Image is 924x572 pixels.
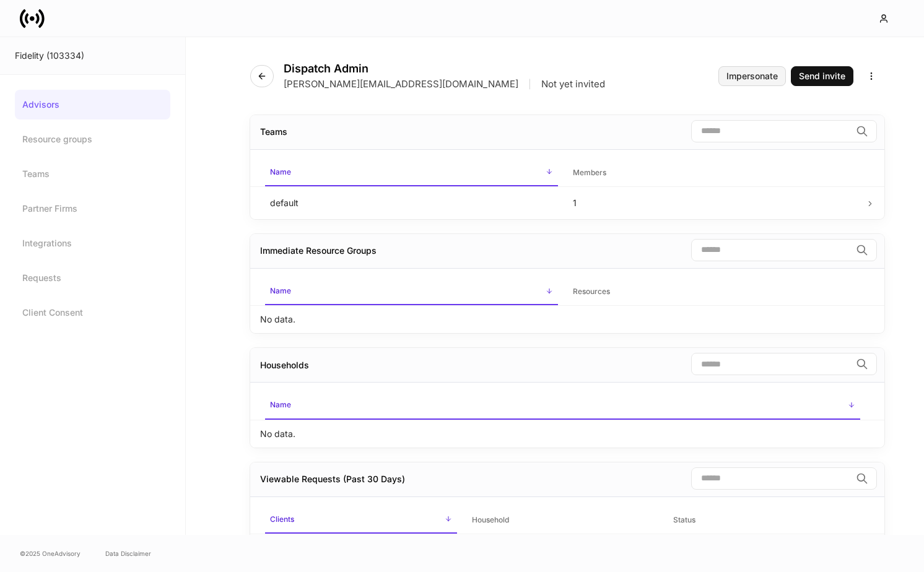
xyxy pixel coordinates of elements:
span: Name [265,392,860,419]
div: Households [260,359,309,371]
a: Teams [15,159,170,189]
h4: Dispatch Admin [284,62,605,76]
span: Household [467,508,659,533]
p: | [528,78,531,90]
h6: Clients [270,513,294,525]
p: Not yet invited [541,78,605,90]
div: Fidelity (103334) [15,50,170,62]
a: Integrations [15,228,170,258]
span: Name [265,160,558,186]
div: Impersonate [726,72,778,80]
a: Data Disclaimer [105,548,151,558]
a: Resource groups [15,124,170,154]
a: Partner Firms [15,194,170,223]
p: [PERSON_NAME][EMAIL_ADDRESS][DOMAIN_NAME] [284,78,518,90]
button: Send invite [791,66,853,86]
h6: Household [472,514,509,526]
span: Clients [265,507,457,534]
h6: Name [270,285,291,297]
div: Immediate Resource Groups [260,245,377,257]
span: Name [265,279,558,305]
p: No data. [260,428,295,440]
button: Impersonate [718,66,786,86]
span: Status [668,508,860,533]
h6: Resources [573,285,610,297]
h6: Name [270,166,291,178]
div: Viewable Requests (Past 30 Days) [260,473,405,485]
a: Advisors [15,90,170,119]
a: Client Consent [15,298,170,327]
div: Teams [260,126,287,138]
h6: Status [673,514,695,526]
a: Requests [15,263,170,293]
p: No data. [260,313,295,326]
h6: Name [270,399,291,410]
div: Send invite [799,72,845,80]
td: 1 [563,186,866,219]
span: Members [568,160,861,186]
h6: Members [573,167,606,178]
span: Resources [568,279,861,305]
span: © 2025 OneAdvisory [20,548,81,558]
td: default [260,186,563,219]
